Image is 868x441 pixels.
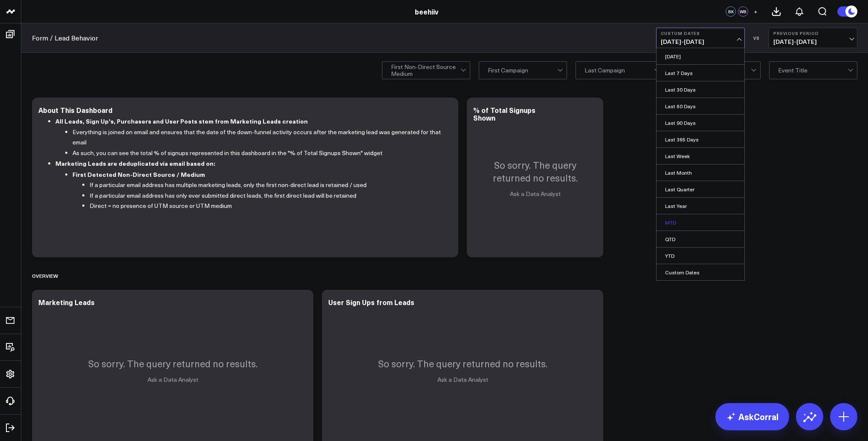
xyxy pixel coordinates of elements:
[657,48,744,64] a: [DATE]
[32,266,58,285] div: Overview
[773,31,853,36] b: Previous Period
[657,248,744,264] a: YTD
[661,31,740,36] b: Custom Dates
[769,28,857,48] button: Previous Period[DATE]-[DATE]
[90,201,446,211] li: Direct = no presence of UTM source or UTM medium
[510,190,561,198] a: Ask a Data Analyst
[657,148,744,164] a: Last Week
[661,38,740,45] span: [DATE] - [DATE]
[657,198,744,214] a: Last Year
[437,375,488,383] a: Ask a Data Analyst
[657,81,744,98] a: Last 30 Days
[32,33,98,43] a: Form / Lead Behavior
[715,403,789,430] a: AskCorral
[328,297,414,307] div: User Sign Ups from Leads
[72,148,446,159] li: As such, you can see the total % of signups represented in this dashboard in the "% of Total Sign...
[657,115,744,131] a: Last 90 Days
[754,9,758,14] span: +
[657,65,744,81] a: Last 7 Days
[473,105,535,122] div: % of Total Signups Shown
[378,357,547,370] p: So sorry. The query returned no results.
[749,35,764,40] div: VS
[657,164,744,181] a: Last Month
[88,357,258,370] p: So sorry. The query returned no results.
[415,7,438,16] a: beehiiv
[72,170,205,179] b: First Detected Non-Direct Source / Medium
[773,38,853,45] span: [DATE] - [DATE]
[55,159,215,167] b: Marketing Leads are deduplicated via email based on:
[657,181,744,197] a: Last Quarter
[657,264,744,280] a: Custom Dates
[90,180,446,190] li: If a particular email address has multiple marketing leads, only the first non-direct lead is ret...
[38,105,113,115] div: About This Dashboard
[72,127,446,148] li: Everything is joined on email and ensures that the date of the down-funnel activity occurs after ...
[55,117,308,125] b: All Leads, Sign Up's, Purchasers and User Posts stem from Marketing Leads creation
[738,6,748,17] div: WB
[657,214,744,231] a: MTD
[38,297,95,307] div: Marketing Leads
[475,159,595,184] p: So sorry. The query returned no results.
[656,28,745,48] button: Custom Dates[DATE]-[DATE]
[148,375,198,383] a: Ask a Data Analyst
[90,190,446,201] li: If a particular email address has only ever submitted direct leads, the first direct lead will be...
[657,231,744,247] a: QTD
[750,6,761,17] button: +
[726,6,736,17] div: BK
[657,98,744,114] a: Last 60 Days
[657,131,744,147] a: Last 365 Days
